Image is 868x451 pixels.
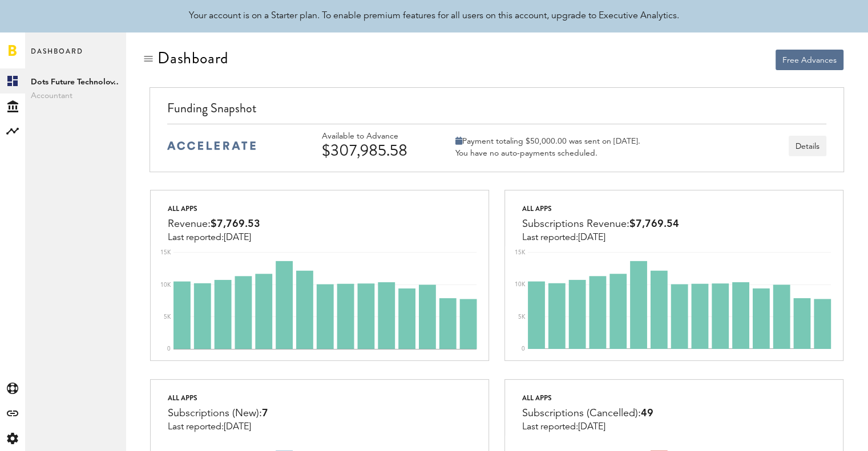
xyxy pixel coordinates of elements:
[211,219,260,229] span: $7,769.53
[262,408,268,419] span: 7
[167,141,256,150] img: accelerate-medium-blue-logo.svg
[168,405,268,422] div: Subscriptions (New):
[189,9,679,23] div: Your account is on a Starter plan. To enable premium features for all users on this account, upgr...
[168,202,260,216] div: All apps
[164,314,171,320] text: 5K
[522,216,679,233] div: Subscriptions Revenue:
[515,282,526,287] text: 10K
[168,233,260,243] div: Last reported:
[224,233,251,242] span: [DATE]
[167,99,826,124] div: Funding Snapshot
[641,408,653,419] span: 49
[168,422,268,432] div: Last reported:
[629,219,679,229] span: $7,769.54
[522,233,679,243] div: Last reported:
[522,391,653,405] div: All apps
[789,136,826,156] button: Details
[167,346,171,352] text: 0
[160,250,171,255] text: 15K
[322,132,430,141] div: Available to Advance
[518,314,526,320] text: 5K
[776,50,843,70] button: Free Advances
[31,75,120,89] span: Dots Future Technologies
[31,89,120,103] span: Accountant
[578,422,605,432] span: [DATE]
[522,346,525,352] text: 0
[158,49,228,67] div: Dashboard
[578,233,605,242] span: [DATE]
[522,202,679,216] div: All apps
[224,422,251,432] span: [DATE]
[455,136,640,147] div: Payment totaling $50,000.00 was sent on [DATE].
[31,44,83,68] span: Dashboard
[160,282,171,287] text: 10K
[168,391,268,405] div: All apps
[322,141,430,160] div: $307,985.58
[515,250,526,255] text: 15K
[168,216,260,233] div: Revenue:
[522,405,653,422] div: Subscriptions (Cancelled):
[522,422,653,432] div: Last reported:
[455,148,640,159] div: You have no auto-payments scheduled.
